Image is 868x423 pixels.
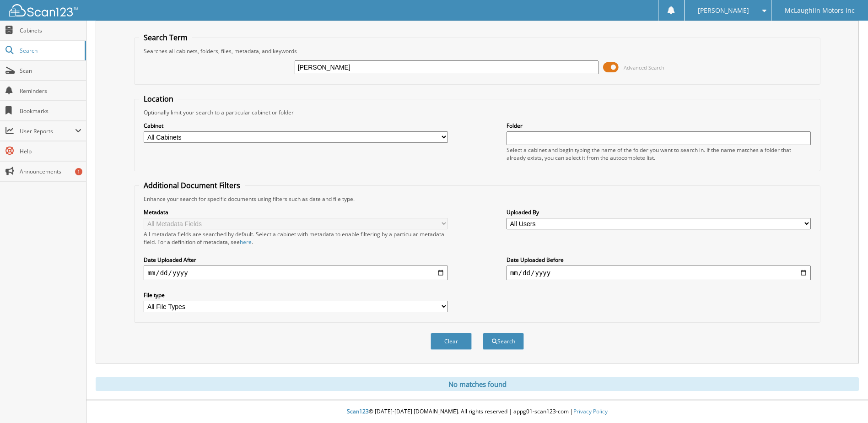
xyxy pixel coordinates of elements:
span: [PERSON_NAME] [698,8,749,13]
div: 1 [75,168,82,175]
span: Scan123 [347,407,369,415]
button: Clear [431,333,472,350]
div: Optionally limit your search to a particular cabinet or folder [139,108,815,116]
span: Announcements [20,168,81,175]
label: Date Uploaded After [144,256,448,264]
span: Cabinets [20,27,81,34]
span: Advanced Search [624,64,664,71]
input: start [144,266,448,280]
span: User Reports [20,127,75,135]
label: Metadata [144,208,448,216]
legend: Additional Document Filters [139,180,245,190]
a: Privacy Policy [573,407,608,415]
label: Cabinet [144,122,448,130]
label: Date Uploaded Before [507,256,811,264]
div: Enhance your search for specific documents using filters such as date and file type. [139,195,815,203]
input: end [507,266,811,280]
span: McLaughlin Motors Inc [785,8,855,13]
a: here [240,238,252,246]
span: Scan [20,67,81,75]
div: Searches all cabinets, folders, files, metadata, and keywords [139,47,815,55]
label: Uploaded By [507,208,811,216]
span: Reminders [20,87,81,95]
button: Search [483,333,524,350]
legend: Location [139,94,178,104]
div: No matches found [96,377,859,391]
legend: Search Term [139,33,192,43]
div: Select a cabinet and begin typing the name of the folder you want to search in. If the name match... [507,146,811,162]
span: Help [20,147,81,155]
span: Search [20,47,80,54]
div: © [DATE]-[DATE] [DOMAIN_NAME]. All rights reserved | appg01-scan123-com | [86,401,868,423]
img: scan123-logo-white.svg [9,4,78,16]
span: Bookmarks [20,107,81,115]
label: File type [144,291,448,299]
label: Folder [507,122,811,130]
iframe: Chat Widget [822,379,868,423]
div: All metadata fields are searched by default. Select a cabinet with metadata to enable filtering b... [144,230,448,246]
